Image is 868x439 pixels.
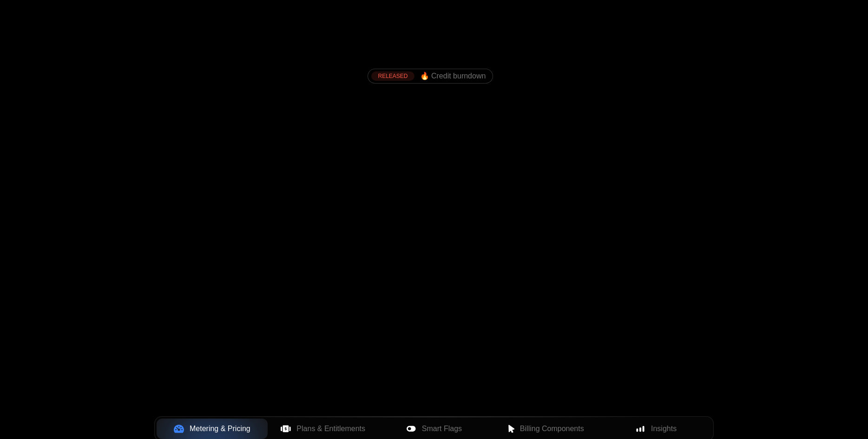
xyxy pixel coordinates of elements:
[422,423,462,434] span: Smart Flags
[520,423,584,434] span: Billing Components
[268,419,379,439] button: Plans & Entitlements
[371,71,414,81] div: RELEASED
[600,419,711,439] button: Insights
[489,419,600,439] button: Billing Components
[296,423,365,434] span: Plans & Entitlements
[651,423,677,434] span: Insights
[420,72,486,80] span: 🔥 Credit burndown
[371,71,486,81] a: [object Object],[object Object]
[190,423,250,434] span: Metering & Pricing
[157,419,268,439] button: Metering & Pricing
[379,419,490,439] button: Smart Flags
